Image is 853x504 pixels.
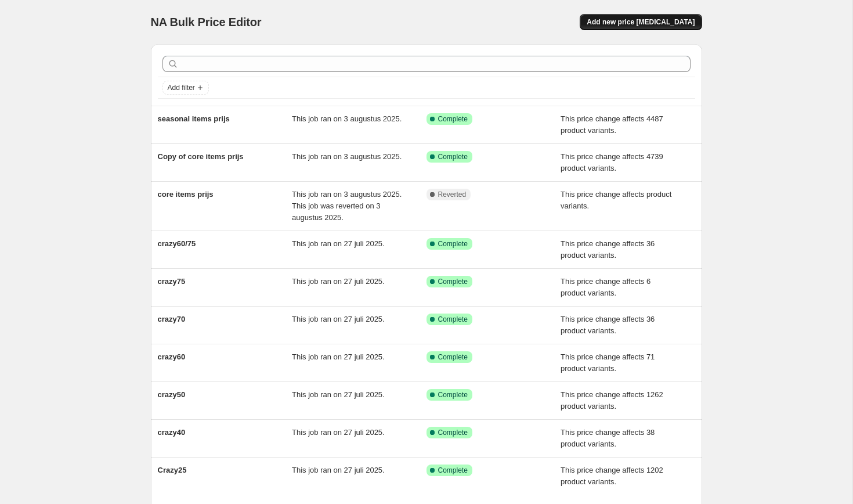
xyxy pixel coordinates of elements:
span: Complete [438,315,468,324]
span: This job ran on 3 augustus 2025. [292,114,402,123]
span: crazy40 [158,428,186,437]
span: This price change affects 4487 product variants. [561,114,663,135]
span: This price change affects product variants. [561,190,671,210]
span: Complete [438,239,468,249]
span: Complete [438,152,468,161]
span: This price change affects 4739 product variants. [561,152,663,172]
span: This price change affects 36 product variants. [561,315,655,335]
span: This job ran on 3 augustus 2025. This job was reverted on 3 augustus 2025. [292,190,402,222]
span: This job ran on 27 juli 2025. [292,277,385,286]
span: This price change affects 36 product variants. [561,239,655,260]
span: Complete [438,114,468,124]
span: core items prijs [158,190,214,199]
span: Add filter [168,83,195,92]
button: Add new price [MEDICAL_DATA] [580,14,702,30]
span: Complete [438,277,468,286]
span: NA Bulk Price Editor [151,16,262,28]
span: seasonal items prijs [158,114,230,123]
span: crazy50 [158,390,186,399]
span: Add new price [MEDICAL_DATA] [587,17,695,27]
span: This job ran on 27 juli 2025. [292,428,385,437]
span: This job ran on 27 juli 2025. [292,390,385,399]
span: This price change affects 1202 product variants. [561,466,663,486]
button: Add filter [162,81,209,95]
span: crazy60 [158,352,186,361]
span: This price change affects 38 product variants. [561,428,655,448]
span: This job ran on 3 augustus 2025. [292,152,402,161]
span: crazy60/75 [158,239,196,248]
span: Copy of core items prijs [158,152,244,161]
span: This job ran on 27 juli 2025. [292,239,385,248]
span: crazy70 [158,315,186,323]
span: crazy75 [158,277,186,286]
span: Reverted [438,190,467,199]
span: This price change affects 1262 product variants. [561,390,663,411]
span: Complete [438,428,468,437]
span: Complete [438,352,468,362]
span: This job ran on 27 juli 2025. [292,352,385,361]
span: Complete [438,390,468,399]
span: This job ran on 27 juli 2025. [292,466,385,474]
span: This price change affects 71 product variants. [561,352,655,373]
span: Complete [438,466,468,475]
span: This price change affects 6 product variants. [561,277,650,297]
span: Crazy25 [158,466,187,474]
span: This job ran on 27 juli 2025. [292,315,385,323]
